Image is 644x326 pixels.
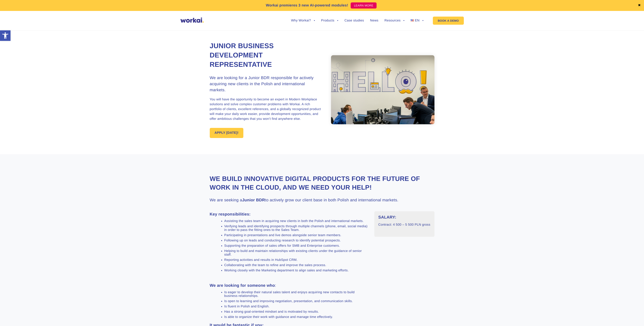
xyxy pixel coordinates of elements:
span: Collaborating with the team to refine and improve the sales process. [224,263,326,267]
h3: We are looking for a Junior BDR responsible for actively acquiring new clients in the Polish and ... [210,75,322,93]
a: Why Workai? [291,19,315,22]
h3: We are seeking a to actively grow our client base in both Polish and international markets. [210,197,434,203]
span: Working closely with the Marketing department to align sales and marketing efforts. [224,269,349,272]
a: News [370,19,378,22]
h2: We build innovative digital products for the future of work in the Cloud, and we need your help! [210,174,434,192]
li: Helping to build and maintain relationships with existing clients under the guidance of senior st... [224,249,368,257]
p: Workai premieres 3 new AI-powered modules! [266,3,348,8]
span: You will have the opportunity to become an expert in Modern Workplace solutions and solve complex... [210,98,321,121]
strong: We are looking for someone who [210,283,275,288]
a: Products [321,19,338,22]
li: Is able to organize their work with guidance and manage time effectively. [224,315,368,319]
a: BOOK A DEMO [433,17,464,25]
a: Resources [384,19,404,22]
strong: Junior BDR [242,198,265,202]
span: : [210,283,276,288]
a: LEARN MORE [351,2,377,8]
span: Is eager to develop their natural sales talent and enjoys acquiring new contacts to build busines... [224,291,355,298]
span: Following up on leads and conducting research to identify potential prospects. [224,239,341,242]
span: Reporting activities and results in HubSpot CRM. [224,258,298,262]
a: APPLY [DATE]! [210,128,244,138]
h3: SALARY: [378,214,430,220]
span: EN [415,19,419,22]
span: Verifying leads and identifying prospects through multiple channels (phone, email, social media) ... [224,225,368,232]
span: Is open to learning and improving negotiation, presentation, and communication skills. [224,299,353,303]
a: Case studies [344,19,364,22]
p: Contract: 4 500 – 5 500 PLN gross [378,222,430,227]
span: Assisting the sales team in acquiring new clients in both the Polish and international markets. [224,219,364,223]
li: Is fluent in Polish and English. [224,305,368,308]
a: ✖ [638,4,641,7]
li: Supporting the preparation of sales offers for SMB and Enterprise customers. [224,244,368,248]
li: Participating in presentations and live demos alongside senior team members. [224,234,368,237]
li: Has a strong goal-oriented mindset and is motivated by results. [224,310,368,314]
strong: Key responsibilities: [210,212,251,217]
strong: Junior Business Development Representative [210,42,274,68]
